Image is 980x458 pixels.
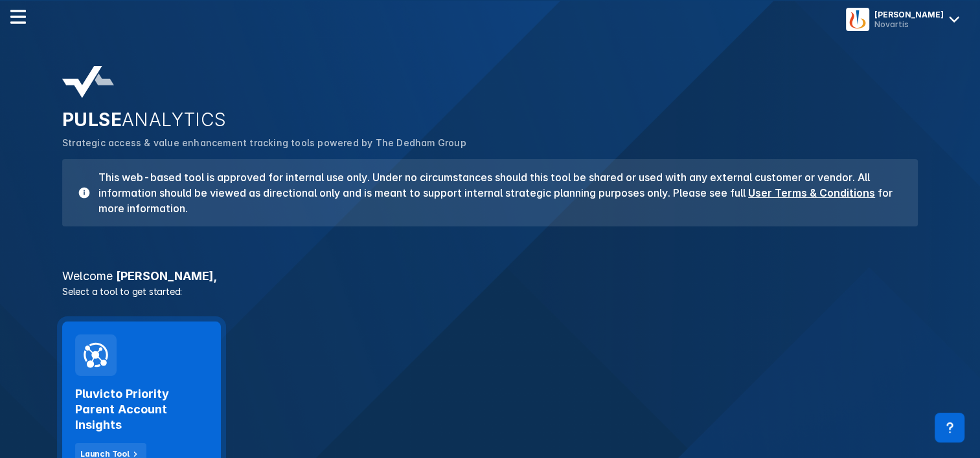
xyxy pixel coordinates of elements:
[10,9,26,25] img: menu--horizontal.svg
[874,10,944,19] div: [PERSON_NAME]
[874,19,944,29] div: Novartis
[935,413,964,442] div: Contact Support
[748,186,875,199] a: User Terms & Conditions
[62,136,918,150] p: Strategic access & value enhancement tracking tools powered by The Dedham Group
[75,386,208,433] h2: Pluvicto Priority Parent Account Insights
[54,285,926,298] p: Select a tool to get started:
[91,169,902,216] h3: This web-based tool is approved for internal use only. Under no circumstances should this tool be...
[62,109,918,131] h2: PULSE
[54,270,926,282] h3: [PERSON_NAME] ,
[62,66,114,98] img: pulse-analytics-logo
[122,109,227,131] span: ANALYTICS
[62,269,113,283] span: Welcome
[849,10,867,28] img: menu button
